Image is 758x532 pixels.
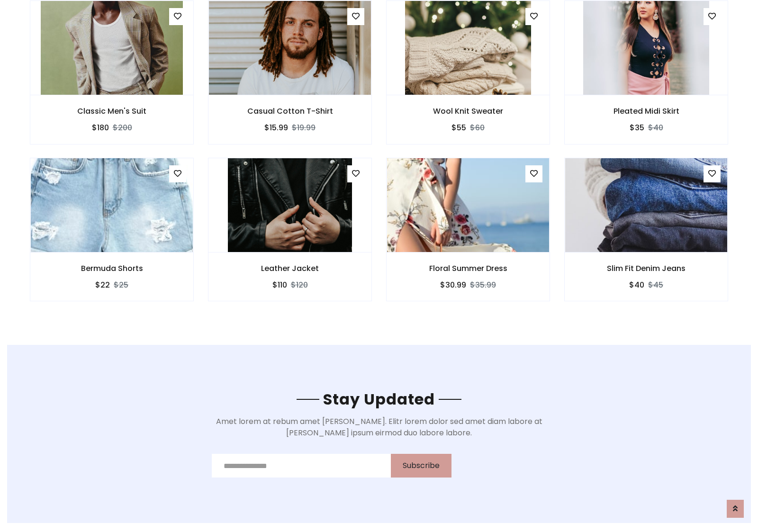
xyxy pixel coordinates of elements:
h6: Classic Men's Suit [30,107,193,116]
h6: $40 [629,280,644,289]
h6: $35 [630,123,644,132]
h6: $22 [95,280,110,289]
del: $45 [648,280,663,290]
h6: Pleated Midi Skirt [565,107,728,116]
p: Amet lorem at rebum amet [PERSON_NAME]. Elitr lorem dolor sed amet diam labore at [PERSON_NAME] i... [212,416,547,439]
button: Subscribe [391,454,451,478]
del: $60 [470,122,485,133]
del: $200 [113,122,132,133]
h6: Slim Fit Denim Jeans [565,264,728,273]
h6: Bermuda Shorts [30,264,193,273]
h6: $110 [272,280,287,289]
h6: Leather Jacket [208,264,371,273]
h6: Floral Summer Dress [387,264,550,273]
h6: $15.99 [264,123,288,132]
h6: $55 [451,123,466,132]
del: $35.99 [470,280,496,290]
del: $120 [291,280,308,290]
span: Stay Updated [319,388,439,410]
h6: $30.99 [440,280,466,289]
del: $19.99 [292,122,316,133]
del: $40 [648,122,663,133]
h6: Casual Cotton T-Shirt [208,107,371,116]
h6: $180 [92,123,109,132]
del: $25 [114,280,128,290]
h6: Wool Knit Sweater [387,107,550,116]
